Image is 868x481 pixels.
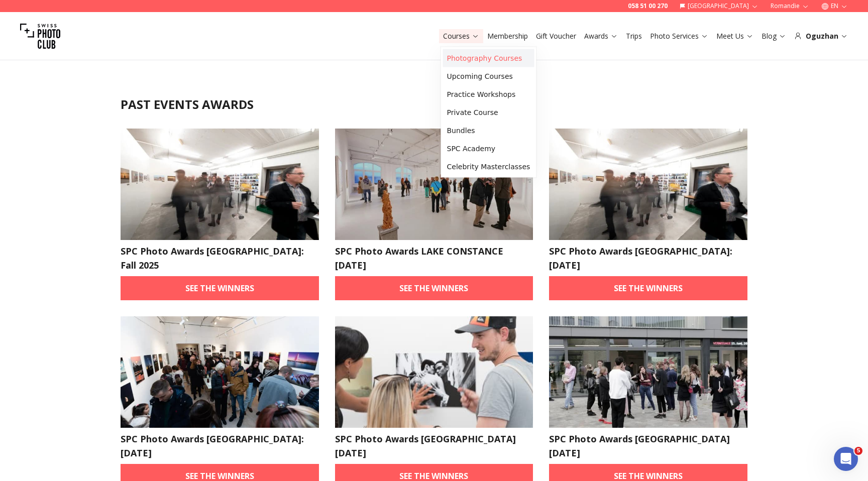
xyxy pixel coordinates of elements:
h2: SPC Photo Awards [GEOGRAPHIC_DATA] [DATE] [549,432,747,460]
button: Awards [580,29,622,43]
button: Photo Services [646,29,712,43]
div: Oguzhan [794,31,848,41]
img: SPC Photo Awards Zurich: Fall 2025 [121,129,319,240]
button: Membership [483,29,532,43]
h2: SPC Photo Awards LAKE CONSTANCE [DATE] [335,244,533,272]
a: Trips [626,31,642,41]
a: See the winners [121,276,319,300]
iframe: Intercom live chat [834,447,858,471]
a: Bundles [443,122,534,140]
img: SPC Photo Awards Zurich: June 2025 [549,129,747,240]
h2: SPC Photo Awards [GEOGRAPHIC_DATA] [DATE] [335,432,533,460]
a: Gift Voucher [536,31,576,41]
a: Celebrity Masterclasses [443,158,534,176]
a: Upcoming Courses [443,67,534,85]
a: Membership [487,31,528,41]
a: SPC Academy [443,140,534,158]
span: 5 [854,447,862,455]
a: Private Course [443,103,534,122]
a: Photo Services [650,31,708,41]
a: Meet Us [716,31,753,41]
a: Blog [762,31,786,41]
button: Courses [439,29,483,43]
img: SPC Photo Awards BERLIN May 2025 [549,316,747,428]
a: Practice Workshops [443,85,534,103]
button: Blog [757,29,790,43]
img: Swiss photo club [20,16,60,56]
h2: SPC Photo Awards [GEOGRAPHIC_DATA]: [DATE] [121,432,319,460]
h2: SPC Photo Awards [GEOGRAPHIC_DATA]: [DATE] [549,244,747,272]
button: Trips [622,29,646,43]
button: Gift Voucher [532,29,580,43]
img: SPC Photo Awards LAKE CONSTANCE July 2025 [335,129,533,240]
a: Photography Courses [443,49,534,67]
h2: SPC Photo Awards [GEOGRAPHIC_DATA]: Fall 2025 [121,244,319,272]
button: Meet Us [712,29,757,43]
img: SPC Photo Awards Geneva: June 2025 [121,316,319,428]
a: Courses [443,31,479,41]
a: Awards [584,31,618,41]
a: 058 51 00 270 [628,2,668,10]
h1: Past events awards [121,96,747,112]
a: See the winners [335,276,533,300]
a: See the winners [549,276,747,300]
img: SPC Photo Awards VIENNA June 2025 [335,316,533,428]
